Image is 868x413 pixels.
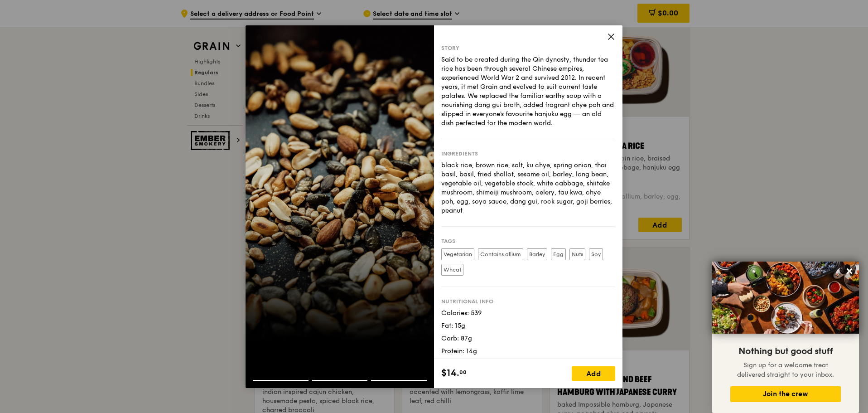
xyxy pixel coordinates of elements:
button: Join the crew [730,386,841,402]
div: Story [441,44,615,52]
span: 00 [459,369,467,376]
div: black rice, brown rice, salt, ku chye, spring onion, thai basil, basil, fried shallot, sesame oil... [441,161,615,215]
label: Contains allium [478,248,523,260]
label: Vegetarian [441,248,474,260]
div: Nutritional info [441,298,615,305]
label: Nuts [569,248,585,260]
div: Said to be created during the Qin dynasty, thunder tea rice has been through several Chinese empi... [441,55,615,128]
label: Wheat [441,264,463,276]
label: Barley [527,248,547,260]
div: Add [572,366,615,381]
div: Protein: 14g [441,347,615,356]
div: Ingredients [441,150,615,157]
label: Soy [589,248,603,260]
img: DSC07876-Edit02-Large.jpeg [712,262,859,334]
div: Carb: 87g [441,334,615,343]
div: Calories: 539 [441,309,615,318]
label: Egg [551,248,566,260]
div: Tags [441,238,615,245]
span: Nothing but good stuff [738,346,833,357]
span: $14. [441,366,459,380]
div: Fat: 15g [441,321,615,330]
button: Close [842,264,857,278]
span: Sign up for a welcome treat delivered straight to your inbox. [737,361,834,379]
